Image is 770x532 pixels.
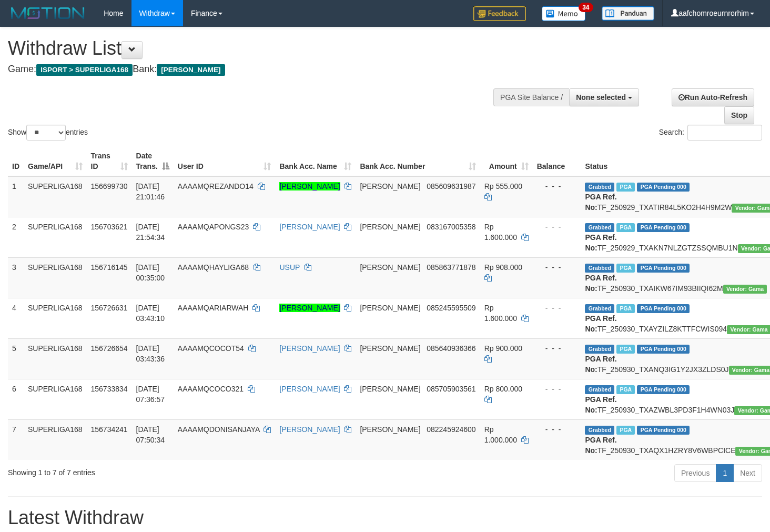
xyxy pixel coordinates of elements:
td: SUPERLIGA168 [24,419,87,460]
div: - - - [537,384,577,394]
b: PGA Ref. No: [585,395,616,414]
span: 156734241 [91,425,128,434]
span: Copy 085640936366 to clipboard [427,344,475,353]
span: Marked by aafchhiseyha [616,426,635,435]
b: PGA Ref. No: [585,233,616,252]
div: - - - [537,343,577,354]
span: 156726654 [91,344,128,353]
span: PGA Pending [637,426,690,435]
select: Showentries [26,125,66,140]
th: User ID: activate to sort column ascending [174,146,276,176]
span: 34 [579,3,593,12]
span: [PERSON_NAME] [157,64,225,76]
span: AAAAMQCOCOT54 [178,344,244,353]
span: [PERSON_NAME] [360,263,420,272]
span: Copy 083167005358 to clipboard [427,223,475,231]
span: Grabbed [585,426,614,435]
span: 156699730 [91,182,128,190]
a: Run Auto-Refresh [672,88,754,106]
th: Trans ID: activate to sort column ascending [87,146,132,176]
div: - - - [537,424,577,435]
th: Date Trans.: activate to sort column descending [132,146,174,176]
span: [PERSON_NAME] [360,385,420,393]
span: Copy 085245595509 to clipboard [427,304,475,312]
th: Amount: activate to sort column ascending [480,146,533,176]
span: PGA Pending [637,264,690,273]
span: Rp 800.000 [484,385,522,393]
b: PGA Ref. No: [585,314,616,333]
span: PGA Pending [637,304,690,313]
td: SUPERLIGA168 [24,217,87,257]
span: [PERSON_NAME] [360,304,420,312]
span: Marked by aafchhiseyha [616,304,635,313]
img: Feedback.jpg [473,6,526,21]
span: [DATE] 03:43:36 [136,344,165,363]
span: Grabbed [585,304,614,313]
button: None selected [569,88,639,106]
span: Rp 1.000.000 [484,425,517,444]
span: Marked by aafchhiseyha [616,385,635,394]
td: SUPERLIGA168 [24,176,87,217]
span: Marked by aafchhiseyha [616,264,635,273]
span: [DATE] 07:36:57 [136,385,165,404]
span: Copy 085705903561 to clipboard [427,385,475,393]
span: Grabbed [585,223,614,232]
span: Rp 1.600.000 [484,223,517,242]
a: [PERSON_NAME] [279,304,340,312]
a: 1 [716,464,734,482]
span: 156733834 [91,385,128,393]
span: AAAAMQHAYLIGA68 [178,263,249,272]
div: - - - [537,262,577,273]
td: 6 [8,379,24,419]
span: Rp 908.000 [484,263,522,272]
span: PGA Pending [637,223,690,232]
a: [PERSON_NAME] [279,182,340,190]
span: Rp 900.000 [484,344,522,353]
span: [DATE] 21:01:46 [136,182,165,201]
a: [PERSON_NAME] [279,344,340,353]
a: [PERSON_NAME] [279,223,340,231]
span: AAAAMQDONISANJAYA [178,425,260,434]
span: Vendor URL: https://trx31.1velocity.biz [723,285,767,294]
span: PGA Pending [637,345,690,354]
h4: Game: Bank: [8,64,503,75]
span: Rp 555.000 [484,182,522,190]
span: None selected [576,93,626,102]
span: 156726631 [91,304,128,312]
input: Search: [687,125,762,140]
span: [DATE] 21:54:34 [136,223,165,242]
span: [PERSON_NAME] [360,344,420,353]
th: Game/API: activate to sort column ascending [24,146,87,176]
b: PGA Ref. No: [585,274,616,293]
span: AAAAMQCOCO321 [178,385,244,393]
span: AAAAMQREZANDO14 [178,182,254,190]
span: Grabbed [585,264,614,273]
div: - - - [537,181,577,192]
span: Grabbed [585,183,614,192]
span: 156703621 [91,223,128,231]
div: Showing 1 to 7 of 7 entries [8,463,313,478]
span: Marked by aafchhiseyha [616,223,635,232]
div: PGA Site Balance / [493,88,569,106]
th: Bank Acc. Number: activate to sort column ascending [356,146,480,176]
span: Copy 085863771878 to clipboard [427,263,475,272]
span: [PERSON_NAME] [360,182,420,190]
span: Marked by aafchhiseyha [616,183,635,192]
img: panduan.png [602,6,654,21]
th: Bank Acc. Name: activate to sort column ascending [275,146,356,176]
a: [PERSON_NAME] [279,425,340,434]
td: SUPERLIGA168 [24,298,87,338]
h1: Withdraw List [8,38,503,59]
b: PGA Ref. No: [585,436,616,455]
a: [PERSON_NAME] [279,385,340,393]
a: Stop [724,106,754,124]
td: 7 [8,419,24,460]
th: Balance [533,146,581,176]
span: Copy 082245924600 to clipboard [427,425,475,434]
img: Button%20Memo.svg [542,6,586,21]
span: PGA Pending [637,183,690,192]
a: Previous [674,464,716,482]
td: 1 [8,176,24,217]
span: [DATE] 03:43:10 [136,304,165,323]
span: [PERSON_NAME] [360,425,420,434]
